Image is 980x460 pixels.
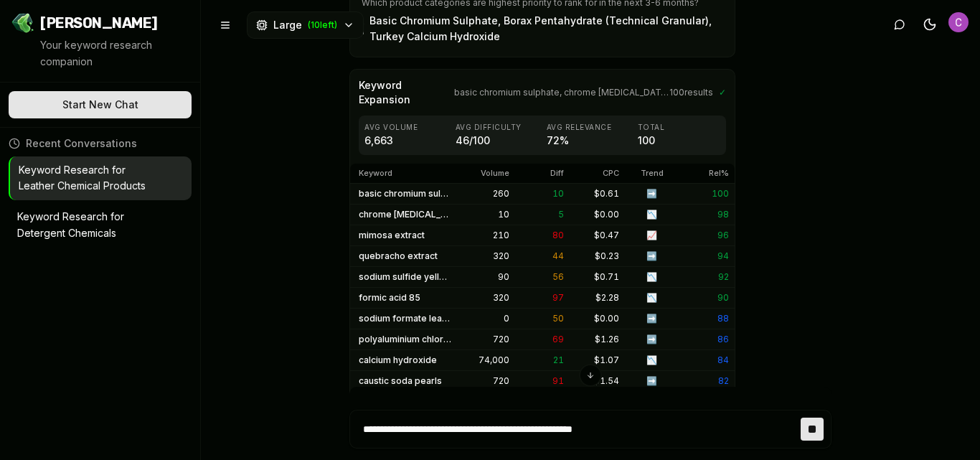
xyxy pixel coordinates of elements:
span: 92 [718,271,729,282]
td: 90 [460,266,515,287]
td: $ 1.54 [570,370,625,391]
span: 50 [552,313,564,324]
span: Keyword Expansion [359,78,448,107]
td: 720 [460,370,515,391]
span: 📉 [646,292,657,303]
td: $ 0.71 [570,266,625,287]
span: 91 [552,375,564,386]
span: 100 [712,188,729,199]
span: 82 [718,375,729,386]
span: 88 [717,313,729,324]
span: 90 [717,292,729,303]
td: $ 0.47 [570,225,625,245]
span: ➡️ [646,375,657,386]
td: polyaluminium chloride pac [350,329,460,349]
th: CPC [570,164,625,183]
td: $ 0.61 [570,183,625,204]
button: Open user button [948,12,969,32]
td: calcium hydroxide [350,349,460,370]
span: ✓ [719,87,726,98]
span: 44 [552,250,564,261]
p: Avg Volume [364,121,447,133]
span: [PERSON_NAME] [40,13,158,33]
td: $ 0.00 [570,308,625,329]
span: 97 [552,292,564,303]
span: ➡️ [646,188,657,199]
span: 80 [552,230,564,240]
td: $ 0.00 [570,204,625,225]
span: basic chromium sulphate, chrome [MEDICAL_DATA] agent, mimosa extract +18 more [454,87,669,98]
td: chrome [MEDICAL_DATA] agent [350,204,460,225]
p: Avg Relevance [547,121,629,133]
span: 56 [552,271,564,282]
td: basic chromium sulphate [350,183,460,204]
td: 74,000 [460,349,515,370]
p: Keyword Research for Detergent Chemicals [17,209,163,242]
span: 📉 [646,271,657,282]
span: Start New Chat [62,98,138,112]
td: 320 [460,245,515,266]
td: quebracho extract [350,245,460,266]
span: 21 [553,355,564,365]
td: 260 [460,183,515,204]
td: sodium formate leather [350,308,460,329]
td: 10 [460,204,515,225]
td: 720 [460,329,515,349]
td: $ 0.23 [570,245,625,266]
td: $ 2.28 [570,287,625,308]
p: Avg Difficulty [456,121,538,133]
span: 📉 [646,209,657,220]
p: 100 [638,133,720,149]
span: ➡️ [646,334,657,344]
img: Contact Chemtradeasia [948,12,969,32]
button: Start New Chat [9,91,192,118]
span: 96 [717,230,729,240]
td: 210 [460,225,515,245]
td: $ 1.26 [570,329,625,349]
td: mimosa extract [350,225,460,245]
span: Recent Conversations [26,136,137,151]
td: 320 [460,287,515,308]
span: 86 [717,334,729,344]
span: ( 10 left) [308,19,337,31]
td: caustic soda pearls [350,370,460,391]
p: 72 % [547,133,629,149]
p: Keyword Research for Leather Chemical Products [19,162,163,195]
span: 100 results [669,87,713,98]
span: 📈 [646,230,657,240]
p: 6,663 [364,133,447,149]
span: 94 [717,250,729,261]
p: Basic Chromium Sulphate, Borax Pentahydrate (Technical Granular), Turkey Calcium Hydroxide [369,13,723,46]
span: 📉 [646,355,657,365]
th: Trend [625,164,680,183]
span: Large [273,18,302,32]
span: 98 [717,209,729,220]
button: Keyword Research for Detergent Chemicals [9,203,192,248]
th: Rel% [679,164,735,183]
button: Keyword Research for Leather Chemical Products [10,156,192,201]
td: sodium sulfide yellow flakes [350,266,460,287]
th: Volume [460,164,515,183]
td: 0 [460,308,515,329]
span: 84 [717,355,729,365]
img: Jello SEO Logo [11,11,34,34]
span: ➡️ [646,313,657,324]
span: 5 [558,209,564,220]
span: 69 [552,334,564,344]
p: Your keyword research companion [40,37,189,70]
p: 46 /100 [456,133,538,149]
th: Keyword [350,164,460,183]
td: formic acid 85 [350,287,460,308]
th: Diff [515,164,570,183]
p: Total [638,121,720,133]
span: 10 [552,188,564,199]
span: ➡️ [646,250,657,261]
td: $ 1.07 [570,349,625,370]
button: Large(10left) [247,11,364,39]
